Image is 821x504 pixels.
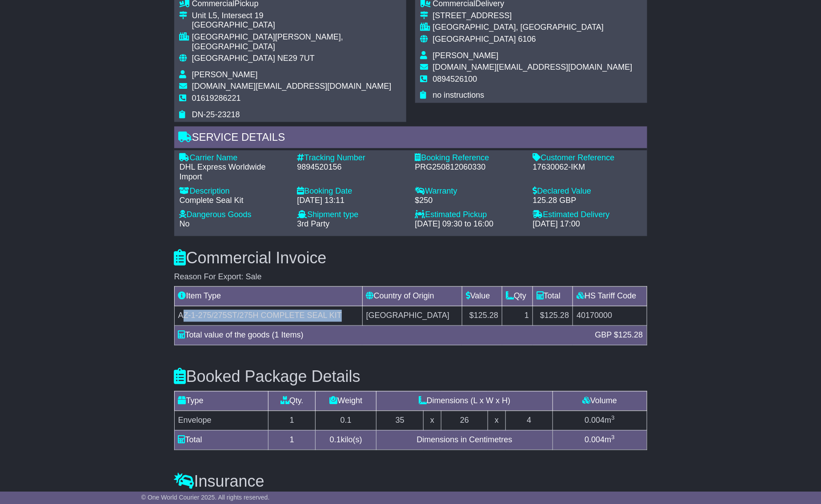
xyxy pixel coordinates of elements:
[433,63,633,71] span: [DOMAIN_NAME][EMAIL_ADDRESS][DOMAIN_NAME]
[174,306,362,326] td: AZ-1-275/275ST/275H COMPLETE SEAL KIT
[415,163,524,172] div: PRG250812060330
[297,219,330,228] span: 3rd Party
[180,153,288,163] div: Carrier Name
[174,287,362,306] td: Item Type
[174,411,268,430] td: Envelope
[297,210,406,220] div: Shipment type
[433,75,477,83] span: 0894526100
[362,287,462,306] td: Country of Origin
[462,287,502,306] td: Value
[180,163,288,182] div: DHL Express Worldwide Import
[376,411,424,430] td: 35
[376,430,553,450] td: Dimensions in Centimetres
[268,430,316,450] td: 1
[192,20,401,30] div: [GEOGRAPHIC_DATA]
[174,391,268,411] td: Type
[297,187,406,196] div: Booking Date
[174,430,268,450] td: Total
[533,187,642,196] div: Declared Value
[553,411,647,430] td: m
[424,411,441,430] td: x
[433,51,499,60] span: [PERSON_NAME]
[180,196,288,206] div: Complete Seal Kit
[553,430,647,450] td: m
[192,82,392,91] span: [DOMAIN_NAME][EMAIL_ADDRESS][DOMAIN_NAME]
[611,434,615,441] sup: 3
[533,287,573,306] td: Total
[433,23,633,32] div: [GEOGRAPHIC_DATA], [GEOGRAPHIC_DATA]
[268,391,316,411] td: Qty.
[533,306,573,326] td: $125.28
[192,11,401,21] div: Unit L5, Intersect 19
[415,210,524,220] div: Estimated Pickup
[330,436,341,444] span: 0.1
[297,196,406,206] div: [DATE] 13:11
[174,368,647,386] h3: Booked Package Details
[591,329,648,341] div: GBP $125.28
[174,273,647,282] div: Reason For Export: Sale
[180,219,190,228] span: No
[488,411,505,430] td: x
[433,91,485,99] span: no instructions
[268,411,316,430] td: 1
[376,391,553,411] td: Dimensions (L x W x H)
[502,306,533,326] td: 1
[433,11,633,21] div: [STREET_ADDRESS]
[192,70,258,79] span: [PERSON_NAME]
[415,153,524,163] div: Booking Reference
[192,32,401,52] div: [GEOGRAPHIC_DATA][PERSON_NAME], [GEOGRAPHIC_DATA]
[316,411,376,430] td: 0.1
[573,287,647,306] td: HS Tariff Code
[174,250,647,267] h3: Commercial Invoice
[533,219,642,229] div: [DATE] 17:00
[297,153,406,163] div: Tracking Number
[297,163,406,172] div: 9894520156
[415,219,524,229] div: [DATE] 09:30 to 16:00
[462,306,502,326] td: $125.28
[553,391,647,411] td: Volume
[141,494,270,501] span: © One World Courier 2025. All rights reserved.
[585,436,605,444] span: 0.004
[533,163,642,172] div: 17630062-IKM
[502,287,533,306] td: Qty
[174,473,647,491] h3: Insurance
[174,329,591,341] div: Total value of the goods (1 Items)
[174,127,647,151] div: Service Details
[433,35,516,44] span: [GEOGRAPHIC_DATA]
[573,306,647,326] td: 40170000
[415,187,524,196] div: Warranty
[533,153,642,163] div: Customer Reference
[192,110,240,119] span: DN-25-23218
[415,196,524,206] div: $250
[505,411,553,430] td: 4
[611,415,615,421] sup: 3
[585,416,605,425] span: 0.004
[362,306,462,326] td: [GEOGRAPHIC_DATA]
[316,391,376,411] td: Weight
[533,196,642,206] div: 125.28 GBP
[180,210,288,220] div: Dangerous Goods
[277,54,315,63] span: NE29 7UT
[192,54,275,63] span: [GEOGRAPHIC_DATA]
[518,35,536,44] span: 6106
[533,210,642,220] div: Estimated Delivery
[441,411,488,430] td: 26
[316,430,376,450] td: kilo(s)
[180,187,288,196] div: Description
[192,94,241,103] span: 01619286221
